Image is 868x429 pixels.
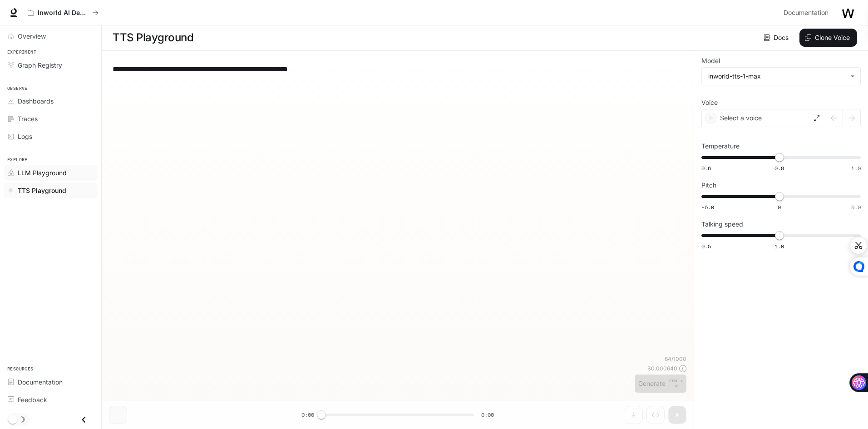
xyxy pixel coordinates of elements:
[701,182,716,188] p: Pitch
[74,410,94,429] button: Close drawer
[18,132,32,141] span: Logs
[701,203,714,211] span: -5.0
[4,392,98,408] a: Feedback
[784,7,829,19] span: Documentation
[24,4,103,22] button: All workspaces
[701,58,720,64] p: Model
[4,93,98,109] a: Dashboards
[18,186,66,195] span: TTS Playground
[18,377,63,387] span: Documentation
[778,203,781,211] span: 0
[774,164,784,172] span: 0.8
[839,4,857,22] button: User avatar
[799,29,857,47] button: Clone Voice
[701,143,740,149] p: Temperature
[720,113,762,123] p: Select a voice
[842,6,854,19] img: User avatar
[701,242,711,250] span: 0.5
[4,28,98,44] a: Overview
[4,182,98,198] a: TTS Playground
[38,9,89,17] p: Inworld AI Demos
[851,164,861,172] span: 1.0
[18,168,67,178] span: LLM Playground
[701,221,743,227] p: Talking speed
[4,57,98,73] a: Graph Registry
[4,374,98,390] a: Documentation
[18,31,46,41] span: Overview
[701,164,711,172] span: 0.6
[762,29,792,47] a: Docs
[4,165,98,181] a: LLM Playground
[701,99,718,106] p: Voice
[8,414,17,424] span: Dark mode toggle
[780,4,835,22] a: Documentation
[18,114,38,123] span: Traces
[18,60,62,70] span: Graph Registry
[774,242,784,250] span: 1.0
[113,29,193,47] h1: TTS Playground
[18,395,47,404] span: Feedback
[702,68,860,85] div: inworld-tts-1-max
[647,365,677,372] p: $ 0.000640
[708,72,846,81] div: inworld-tts-1-max
[18,96,54,106] span: Dashboards
[4,111,98,127] a: Traces
[665,355,686,363] p: 64 / 1000
[4,128,98,144] a: Logs
[851,203,861,211] span: 5.0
